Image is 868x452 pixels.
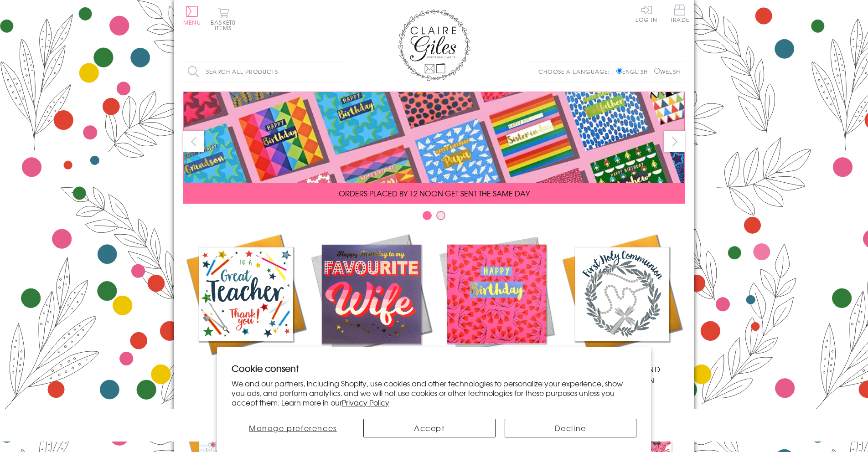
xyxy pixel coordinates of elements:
[215,18,236,32] span: 0 items
[339,188,530,199] span: ORDERS PLACED BY 12 NOON GET SENT THE SAME DAY
[211,7,236,31] button: Basket0 items
[183,211,685,225] div: Carousel Pagination
[538,67,615,76] p: Choose a language:
[342,397,389,408] a: Privacy Policy
[183,62,343,82] input: Search all products
[670,5,689,24] a: Trade
[232,362,636,375] h2: Cookie consent
[436,211,445,220] button: Carousel Page 2
[654,67,680,76] label: Welsh
[559,231,685,385] a: Communion and Confirmation
[505,419,637,437] button: Decline
[249,422,337,433] span: Manage preferences
[183,131,204,152] button: prev
[183,18,201,26] span: Menu
[635,5,657,22] a: Log In
[232,419,354,437] button: Manage preferences
[183,6,201,25] button: Menu
[654,68,660,74] input: Welsh
[616,67,652,76] label: English
[309,231,434,375] a: New Releases
[183,231,309,375] a: Academic
[423,211,432,220] button: Carousel Page 1 (Current Slide)
[398,9,470,81] img: Claire Giles Greetings Cards
[664,131,685,152] button: next
[232,379,636,407] p: We and our partners, including Shopify, use cookies and other technologies to personalize your ex...
[616,68,622,74] input: English
[670,5,689,22] span: Trade
[434,231,559,375] a: Birthdays
[363,419,496,437] button: Accept
[334,62,343,82] input: Search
